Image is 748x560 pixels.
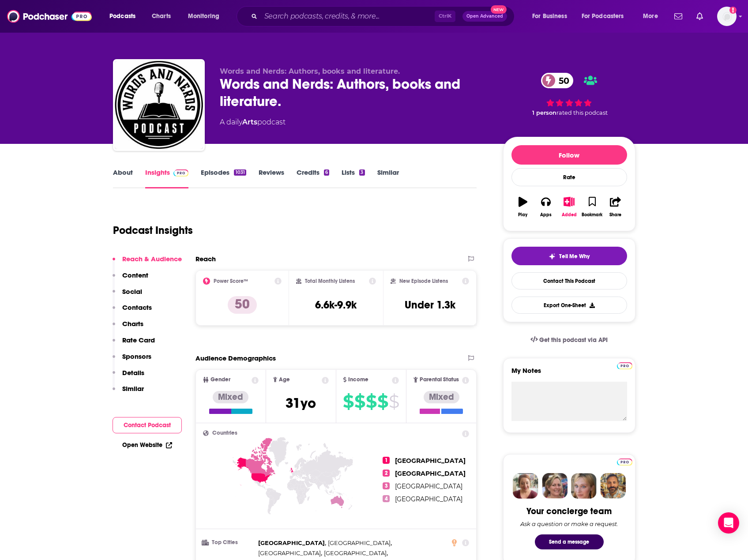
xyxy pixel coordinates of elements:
div: Search podcasts, credits, & more... [245,6,523,26]
p: Social [122,287,142,296]
p: Contacts [122,303,152,312]
div: 6 [324,169,329,176]
span: [GEOGRAPHIC_DATA] [395,495,462,503]
button: Apps [534,191,557,223]
div: Bookmark [582,212,602,218]
span: [GEOGRAPHIC_DATA] [395,457,466,465]
img: Jules Profile [571,473,597,499]
h2: Power Score™ [214,278,248,284]
span: Logged in as ereardon [717,7,737,26]
div: Ask a question or make a request. [520,520,618,527]
span: [GEOGRAPHIC_DATA] [395,470,466,477]
button: open menu [182,9,231,23]
label: My Notes [511,366,627,382]
input: Search podcasts, credits, & more... [261,9,435,23]
span: Income [348,377,368,383]
div: Added [562,212,577,218]
span: Charts [152,10,171,23]
h3: 6.6k-9.9k [315,298,357,312]
span: $ [343,395,353,409]
span: 4 [383,495,390,502]
img: Podchaser Pro [173,169,189,177]
h2: Total Monthly Listens [305,278,355,284]
span: Podcasts [109,10,135,23]
a: Reviews [259,168,284,188]
p: Details [122,368,144,377]
img: Barbara Profile [542,473,568,499]
button: Details [113,368,144,385]
button: open menu [526,9,578,23]
img: Podchaser Pro [617,459,632,466]
button: open menu [103,9,147,23]
div: A daily podcast [220,117,286,128]
svg: Add a profile image [729,7,737,14]
a: InsightsPodchaser Pro [145,168,189,188]
span: , [324,548,388,558]
span: More [643,10,658,23]
button: open menu [637,9,669,23]
span: 3 [383,482,390,489]
div: Share [609,212,621,218]
button: Contacts [113,303,152,319]
div: Mixed [424,391,459,403]
span: Countries [212,430,237,436]
a: Open Website [122,441,172,449]
button: Charts [113,319,143,336]
span: , [258,538,326,548]
div: 3 [359,169,365,176]
button: tell me why sparkleTell Me Why [511,247,627,265]
h3: Under 1.3k [405,298,455,312]
span: rated this podcast [556,109,608,116]
p: Similar [122,384,144,393]
button: Export One-Sheet [511,297,627,314]
span: New [491,5,507,14]
img: Words and Nerds: Authors, books and literature. [115,61,203,149]
p: Sponsors [122,352,151,361]
button: Added [557,191,580,223]
a: Show notifications dropdown [671,9,686,24]
img: Sydney Profile [513,473,538,499]
a: Charts [146,9,176,23]
span: [GEOGRAPHIC_DATA] [395,482,462,490]
div: Your concierge team [526,506,612,517]
p: 50 [228,296,257,314]
a: Arts [242,118,257,126]
span: Words and Nerds: Authors, books and literature. [220,67,400,75]
span: 50 [550,73,574,88]
span: Parental Status [420,377,459,383]
a: Credits6 [297,168,329,188]
div: Open Intercom Messenger [718,512,739,534]
span: [GEOGRAPHIC_DATA] [324,549,387,556]
span: $ [366,395,376,409]
p: Charts [122,319,143,328]
span: Tell Me Why [559,253,590,260]
span: $ [389,395,399,409]
button: Similar [113,384,144,401]
button: Social [113,287,142,304]
h2: New Episode Listens [399,278,448,284]
img: Jon Profile [600,473,626,499]
span: Monitoring [188,10,219,23]
a: Show notifications dropdown [693,9,707,24]
span: , [328,538,392,548]
a: Similar [377,168,399,188]
span: 31 yo [286,395,316,412]
span: Ctrl K [435,11,455,22]
span: [GEOGRAPHIC_DATA] [328,539,391,546]
span: Open Advanced [466,14,503,19]
button: Follow [511,145,627,165]
button: Content [113,271,148,287]
span: [GEOGRAPHIC_DATA] [258,539,325,546]
p: Rate Card [122,336,155,344]
span: [GEOGRAPHIC_DATA] [258,549,321,556]
span: Age [279,377,290,383]
span: 2 [383,470,390,477]
img: Podchaser Pro [617,362,632,369]
button: Play [511,191,534,223]
h2: Reach [195,255,216,263]
a: Pro website [617,457,632,466]
p: Content [122,271,148,279]
a: Podchaser - Follow, Share and Rate Podcasts [7,8,92,25]
button: Show profile menu [717,7,737,26]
